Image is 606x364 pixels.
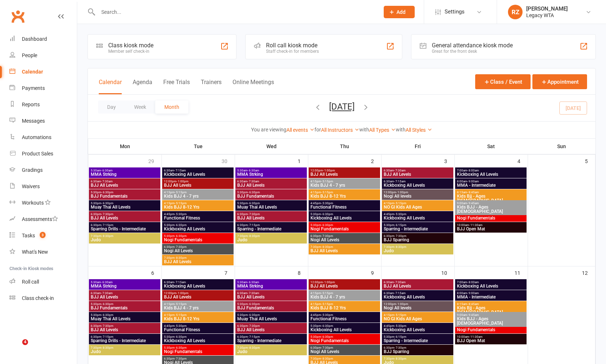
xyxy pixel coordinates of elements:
[164,260,232,264] span: BJJ All Levels
[164,238,232,242] span: Nogi Fundamentals
[237,172,305,177] span: MMA Strking
[175,313,187,317] span: - 5:15pm
[528,139,595,154] th: Sun
[237,194,305,198] span: BJJ Fundamentals
[101,169,113,172] span: - 6:30am
[22,151,53,157] div: Product Sales
[237,292,305,295] span: 6:30am
[444,155,454,167] div: 3
[222,155,235,167] div: 30
[9,64,77,80] a: Calendar
[383,284,452,288] span: BJJ All Levels
[164,302,232,306] span: 4:15pm
[90,238,159,242] span: Judo
[237,234,305,238] span: 7:30pm
[90,216,159,220] span: BJJ All Levels
[9,244,77,260] a: What's New
[237,180,305,183] span: 6:30am
[161,139,235,154] th: Tue
[526,5,568,12] div: [PERSON_NAME]
[133,79,152,94] button: Agenda
[248,202,260,205] span: - 6:30pm
[164,223,232,227] span: 5:30pm
[90,194,159,198] span: BJJ Fundamentals
[381,139,454,154] th: Fri
[101,234,113,238] span: - 8:30pm
[457,194,525,203] span: Kids Bjj - Ages [DEMOGRAPHIC_DATA]
[22,102,40,107] div: Reports
[457,183,525,187] span: MMA - Intermediate
[90,292,159,295] span: 6:30am
[237,295,305,299] span: BJJ All Levels
[310,183,379,187] span: Kids BJJ 4 - 7 yrs
[383,281,452,284] span: 6:30am
[323,281,335,284] span: - 1:00pm
[321,202,333,205] span: - 5:30pm
[90,324,159,328] span: 6:30pm
[90,205,159,209] span: Muay Thai All Levels
[237,183,305,187] span: BJJ All Levels
[251,127,286,132] strong: You are viewing
[383,317,452,321] span: NO GI Kids All Ages
[310,295,379,299] span: Kids BJJ 4 - 7 yrs
[457,180,525,183] span: 8:00am
[90,180,159,183] span: 6:30am
[457,292,525,295] span: 8:00am
[457,284,525,288] span: Kickboxing All Levels
[310,202,379,205] span: 4:45pm
[164,227,232,231] span: Kickboxing All Levels
[457,295,525,299] span: MMA - Intermediate
[321,302,333,306] span: - 5:15pm
[164,180,232,183] span: 12:00pm
[90,281,159,284] span: 5:30am
[9,96,77,113] a: Reports
[467,281,479,284] span: - 8:00am
[383,223,452,227] span: 5:30pm
[310,238,379,242] span: Nogi All Levels
[174,281,186,284] span: - 7:15am
[467,169,479,172] span: - 8:00am
[155,100,188,114] button: Month
[22,167,43,173] div: Gradings
[22,52,37,58] div: People
[22,233,35,238] div: Tasks
[237,284,305,288] span: MMA Strking
[90,183,159,187] span: BJJ All Levels
[396,302,408,306] span: - 1:00pm
[457,205,525,214] span: Kids BJJ - Ages [DEMOGRAPHIC_DATA]
[88,139,161,154] th: Mon
[457,191,525,194] span: 8:15am
[457,281,525,284] span: 7:00am
[235,139,308,154] th: Wed
[383,306,452,310] span: Nogi All levels
[369,127,396,133] a: All Types
[9,195,77,211] a: Workouts
[90,302,159,306] span: 5:30pm
[174,169,186,172] span: - 7:15am
[90,317,159,321] span: Muay Thai All Levels
[310,191,379,194] span: 4:15pm
[22,69,43,75] div: Calendar
[237,227,305,231] span: Sparring - Intermediate
[310,216,379,220] span: Kickboxing All Levels
[467,313,479,317] span: - 9:45am
[396,191,408,194] span: - 1:00pm
[9,178,77,195] a: Waivers
[457,169,525,172] span: 7:00am
[237,223,305,227] span: 6:30pm
[164,213,232,216] span: 4:45pm
[585,155,595,167] div: 5
[286,127,314,133] a: All events
[101,191,113,194] span: - 6:30pm
[237,317,305,321] span: Muay Thai All Levels
[310,306,379,310] span: Kids BJJ 8-12 Yrs
[457,306,525,314] span: Kids Bjj - Ages [DEMOGRAPHIC_DATA]
[175,245,187,249] span: - 7:30pm
[457,172,525,177] span: Kickboxing All Levels
[383,172,452,177] span: BJJ All Levels
[308,139,381,154] th: Thu
[321,234,333,238] span: - 7:30pm
[383,180,452,183] span: 6:30am
[176,292,188,295] span: - 1:00pm
[383,234,452,238] span: 6:30pm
